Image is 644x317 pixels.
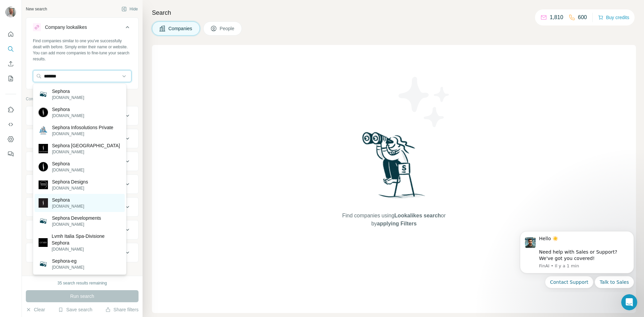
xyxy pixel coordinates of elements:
img: Surfe Illustration - Stars [394,72,454,132]
p: 1,810 [550,13,563,21]
div: Find companies similar to one you've successfully dealt with before. Simply enter their name or w... [33,38,131,62]
p: Sephora-eg [52,258,84,264]
button: My lists [5,72,16,85]
p: [DOMAIN_NAME] [52,149,120,155]
img: Sephora [39,108,48,117]
div: New search [26,6,47,12]
button: HQ location [26,153,138,169]
p: [DOMAIN_NAME] [52,246,121,252]
img: Surfe Illustration - Woman searching with binoculars [359,130,429,205]
p: Sephora Infosolutions Private [52,124,113,131]
p: [DOMAIN_NAME] [52,113,84,119]
p: [DOMAIN_NAME] [52,185,88,191]
p: [DOMAIN_NAME] [52,167,84,173]
img: Sephora [39,198,48,208]
h4: Search [152,8,636,17]
img: Avatar [5,7,16,17]
img: Sephora Developments [39,216,48,226]
button: Technologies [26,222,138,238]
button: Company lookalikes [26,19,138,38]
span: People [220,25,235,32]
span: applying Filters [377,221,417,226]
button: Share filters [105,306,139,313]
button: Annual revenue ($) [26,176,138,192]
img: Sephora [39,162,48,171]
img: Lvmh Italia Spa-Divisione Sephora [39,238,48,247]
p: [DOMAIN_NAME] [52,203,84,209]
p: 600 [578,13,587,21]
img: Sephora Designs [39,180,48,190]
p: Sephora [52,197,84,203]
p: Sephora [52,106,84,113]
iframe: Intercom notifications message [510,225,644,292]
img: Sephora-eg [39,259,48,269]
button: Hide [117,4,143,14]
button: Use Surfe API [5,118,16,130]
button: Keywords [26,245,138,261]
span: Find companies using or by [340,212,447,228]
button: Feedback [5,148,16,160]
img: Sephora México [39,144,48,153]
iframe: Intercom live chat [621,294,637,310]
p: [DOMAIN_NAME] [52,95,84,101]
button: Clear [26,306,45,313]
p: Sephora [GEOGRAPHIC_DATA] [52,142,120,149]
img: Sephora Infosolutions Private [39,126,48,135]
p: Lvmh Italia Spa-Divisione Sephora [52,233,121,246]
div: Company lookalikes [45,24,87,31]
button: Use Surfe on LinkedIn [5,104,16,116]
p: Sephora [52,160,84,167]
p: Company information [26,96,139,102]
button: Employees (size) [26,199,138,215]
button: Search [5,43,16,55]
button: Industry [26,130,138,147]
span: Lookalikes search [394,213,441,218]
p: Sephora [52,88,84,95]
button: Quick start [5,28,16,40]
button: Buy credits [598,13,629,22]
div: 35 search results remaining [57,280,107,286]
p: Sephora Designs [52,178,88,185]
p: Sephora Developments [52,215,101,221]
button: Enrich CSV [5,58,16,70]
button: Company [26,108,138,124]
p: [DOMAIN_NAME] [52,221,101,227]
p: [DOMAIN_NAME] [52,264,84,270]
p: [DOMAIN_NAME] [52,131,113,137]
img: Sephora [39,90,48,99]
span: Companies [168,25,193,32]
button: Dashboard [5,133,16,145]
button: Save search [58,306,92,313]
